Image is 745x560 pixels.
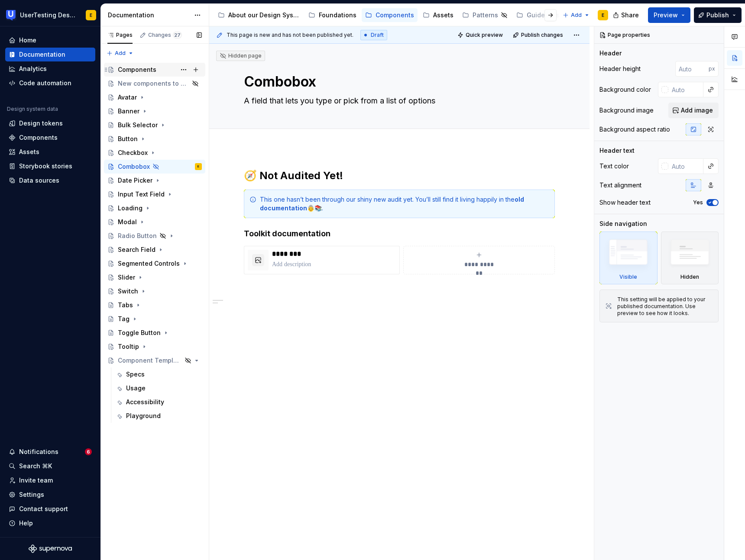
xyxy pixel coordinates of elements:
div: Notifications [19,447,58,456]
span: This page is new and has not been published yet. [227,32,353,39]
a: Components [104,63,205,77]
a: Segmented Controls [104,257,205,270]
button: Publish changes [510,29,567,41]
a: Banner [104,104,205,118]
a: Analytics [5,62,95,76]
span: Draft [371,32,384,39]
span: Share [621,11,639,19]
span: Add [571,12,582,19]
div: E [90,12,92,19]
input: Auto [668,82,703,97]
a: ComboboxE [104,160,205,174]
a: Foundations [305,8,360,22]
a: Input Text Field [104,187,205,201]
div: Checkbox [118,148,148,157]
div: Storybook stories [19,162,72,171]
div: Input Text Field [118,190,165,199]
a: Patterns [459,8,511,22]
button: Quick preview [455,29,507,41]
div: Header [599,49,622,58]
span: Quick preview [466,32,503,39]
div: E [602,12,604,19]
button: Add image [668,103,719,118]
a: Documentation [5,48,95,61]
div: Combobox [118,162,150,171]
div: Design system data [7,106,58,113]
a: Accessibility [112,395,205,409]
div: Components [376,11,414,19]
a: Avatar [104,90,205,104]
span: Publish changes [521,32,563,39]
div: Show header text [599,198,651,207]
a: Tag [104,312,205,326]
a: About our Design System [214,8,303,22]
div: Visible [619,274,637,280]
textarea: Combobox [242,71,553,92]
button: Search ⌘K [5,459,95,473]
div: About our Design System [228,11,300,19]
div: Documentation [108,11,190,19]
a: Playground [112,409,205,423]
div: Slider [118,273,135,282]
a: Loading [104,201,205,215]
a: Modal [104,215,205,229]
div: Background aspect ratio [599,125,670,134]
div: Hidden [661,232,719,284]
div: Text color [599,162,629,171]
label: Yes [693,199,703,206]
div: Component Template [118,356,182,365]
div: Hidden page [220,52,262,59]
span: 27 [173,32,182,39]
div: Background image [599,106,654,115]
span: Preview [654,11,678,19]
div: Switch [118,287,138,296]
div: Date Picker [118,176,152,185]
div: This one hasn’t been through our shiny new audit yet. You’ll still find it living happily in the 👵📚. [260,195,549,212]
div: Settings [19,490,44,499]
div: Assets [433,11,453,19]
div: Assets [19,148,39,156]
button: Preview [648,7,690,23]
div: Modal [118,218,137,226]
button: Notifications6 [5,445,95,459]
a: Usage [112,381,205,395]
div: Header height [599,64,641,73]
a: Design tokens [5,116,95,130]
a: Tabs [104,298,205,312]
div: Specs [126,370,145,379]
a: Button [104,132,205,146]
span: 6 [85,448,92,455]
div: Visible [599,232,658,284]
div: Header text [599,146,635,155]
div: Button [118,135,138,143]
div: New components to be added [118,79,189,88]
a: Guidelines [513,8,573,22]
div: Analytics [19,64,47,73]
h4: Toolkit documentation [244,229,555,239]
div: Usage [126,384,146,393]
a: Checkbox [104,146,205,160]
div: Guidelines [527,11,560,19]
div: Bulk Selector [118,121,158,129]
a: Components [5,131,95,145]
div: Side navigation [599,219,647,228]
a: Invite team [5,473,95,487]
button: Help [5,516,95,530]
span: Add [115,50,126,57]
div: Changes [148,32,182,39]
span: Add image [681,106,713,115]
img: 41adf70f-fc1c-4662-8e2d-d2ab9c673b1b.png [6,10,16,20]
a: Slider [104,270,205,284]
a: Search Field [104,243,205,257]
a: Home [5,33,95,47]
a: New components to be added [104,77,205,90]
div: Search Field [118,245,155,254]
div: Tooltip [118,342,139,351]
div: Page tree [214,6,558,24]
a: Switch [104,284,205,298]
textarea: A field that lets you type or pick from a list of options [242,94,553,108]
div: Banner [118,107,139,116]
div: Radio Button [118,232,157,240]
a: Assets [5,145,95,159]
div: Avatar [118,93,137,102]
